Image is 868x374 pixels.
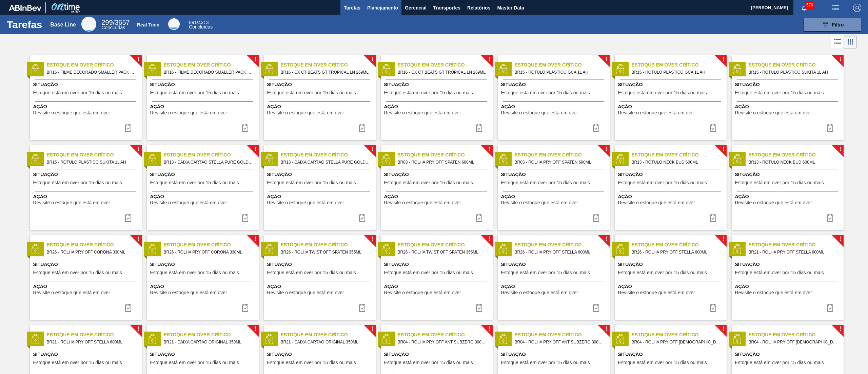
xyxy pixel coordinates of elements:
span: Gerencial [405,4,427,12]
button: icon-task complete [705,301,721,315]
div: Completar tarefa: 29969900 [588,211,604,225]
span: ! [371,237,373,242]
span: ! [839,326,841,332]
button: icon-task complete [822,301,838,315]
div: Completar tarefa: 29969905 [822,301,838,315]
span: Situação [618,351,725,358]
span: Planejamento [367,4,398,12]
span: BR16 - CX CT BEATS GT TROPICAL LN 269ML [281,69,370,76]
button: icon-task complete [120,211,136,225]
span: ! [137,57,139,62]
img: status [615,64,625,74]
span: BR15 - RÓTULO PLÁSTICO GCA 1L AH [515,69,604,76]
span: Situação [267,171,374,178]
div: Completar tarefa: 29969895 [120,121,136,135]
span: Estoque está em over por 15 dias ou mais [33,90,122,95]
span: Estoque em Over Crítico [749,151,844,158]
button: icon-task complete [354,211,370,225]
span: BR15 - RÓTULO PLÁSTICO GCA 1L AH [632,69,721,76]
span: Situação [735,261,842,268]
span: Estoque em Over Crítico [398,241,493,248]
span: Situação [384,351,491,358]
span: Revisite o estoque que está em over [735,200,812,205]
span: BR16 - CX CT BEATS GT TROPICAL LN 269ML [398,69,487,76]
span: Revisite o estoque que está em over [33,290,110,295]
div: Completar tarefa: 29969904 [588,301,604,315]
img: status [498,334,508,344]
span: Estoque está em over por 15 dias ou mais [735,270,824,275]
button: icon-task complete [237,301,253,315]
span: Revisite o estoque que está em over [150,290,227,295]
div: Real Time [137,22,159,27]
span: BR21 - CAIXA CARTÃO ORIGINAL 350ML [164,338,253,346]
img: icon-task complete [709,214,717,222]
span: Estoque está em over por 15 dias ou mais [618,90,707,95]
img: TNhmsLtSVTkK8tSr43FrP2fwEKptu5GPRR3wAAAABJRU5ErkJggg== [9,5,41,11]
span: ! [722,147,724,152]
span: Revisite o estoque que está em over [618,290,695,295]
span: Situação [33,261,140,268]
span: Ação [501,103,608,110]
img: icon-task complete [826,304,834,312]
img: icon-task complete [358,304,366,312]
span: Estoque está em over por 15 dias ou mais [384,360,473,365]
div: Base Line [101,20,130,30]
span: Estoque em Over Crítico [281,61,376,69]
img: status [264,154,274,164]
span: Ação [33,103,140,110]
span: BR21 - ROLHA PRY OFF STELLA 600ML [47,338,136,346]
span: Revisite o estoque que está em over [267,290,344,295]
button: icon-task complete [588,301,604,315]
span: ! [722,326,724,332]
img: status [498,154,508,164]
span: Ação [501,193,608,200]
span: BR04 - ROLHA PRY OFF BRAHMA DUPLO MALTE 300ML [632,338,721,346]
span: Estoque está em over por 15 dias ou mais [735,90,824,95]
span: Filtro [832,22,844,27]
img: status [30,154,40,164]
span: Ação [384,283,491,290]
span: Situação [735,171,842,178]
span: 691 [189,20,197,25]
span: Ação [618,283,725,290]
span: ! [254,57,256,62]
span: Situação [384,81,491,88]
span: Estoque está em over por 15 dias ou mais [33,270,122,275]
button: icon-task complete [237,211,253,225]
img: icon-task complete [592,214,600,222]
button: icon-task complete [471,121,487,135]
span: Revisite o estoque que está em over [501,110,578,115]
span: Transportes [433,4,460,12]
span: Ação [33,193,140,200]
span: Ação [501,283,608,290]
span: Estoque está em over por 15 dias ou mais [33,360,122,365]
span: Situação [33,81,140,88]
span: ! [605,147,607,152]
div: Completar tarefa: 29969904 [705,301,721,315]
div: Real Time [168,18,180,30]
img: icon-task complete [826,214,834,222]
img: icon-task complete [358,124,366,132]
img: icon-task complete [592,304,600,312]
span: Estoque está em over por 15 dias ou mais [501,180,590,185]
span: Estoque está em over por 15 dias ou mais [735,180,824,185]
img: status [732,64,742,74]
div: Completar tarefa: 29969897 [705,121,721,135]
img: icon-task complete [124,214,132,222]
div: Completar tarefa: 29969898 [120,211,136,225]
img: icon-task complete [826,124,834,132]
span: ! [371,147,373,152]
span: Situação [150,351,257,358]
span: Estoque está em over por 15 dias ou mais [618,270,707,275]
span: Ação [267,193,374,200]
div: Completar tarefa: 29969901 [705,211,721,225]
span: BR21 - CAIXA CARTÃO ORIGINAL 350ML [281,338,370,346]
span: / 3657 [101,19,130,26]
button: icon-task complete [588,211,604,225]
div: Completar tarefa: 29969899 [237,211,253,225]
span: Estoque está em over por 15 dias ou mais [618,180,707,185]
span: ! [722,57,724,62]
span: Estoque em Over Crítico [398,61,493,69]
span: Situação [33,171,140,178]
img: status [381,64,391,74]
